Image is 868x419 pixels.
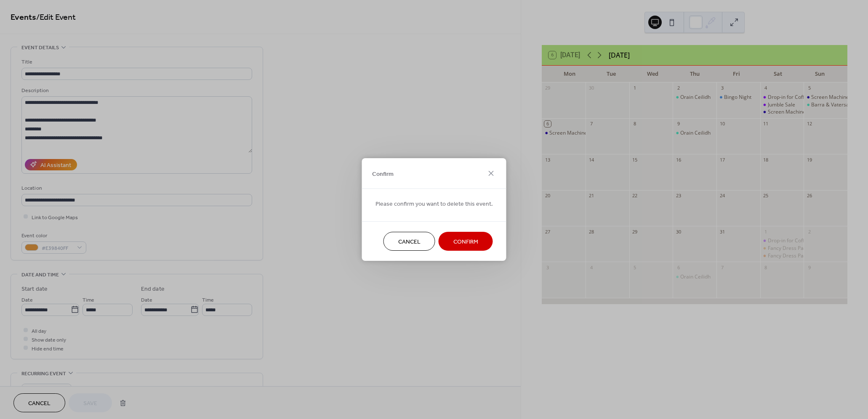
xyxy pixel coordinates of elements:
[375,200,493,209] span: Please confirm you want to delete this event.
[453,238,478,247] span: Confirm
[372,170,394,178] span: Confirm
[398,238,421,247] span: Cancel
[439,232,493,251] button: Confirm
[383,232,435,251] button: Cancel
